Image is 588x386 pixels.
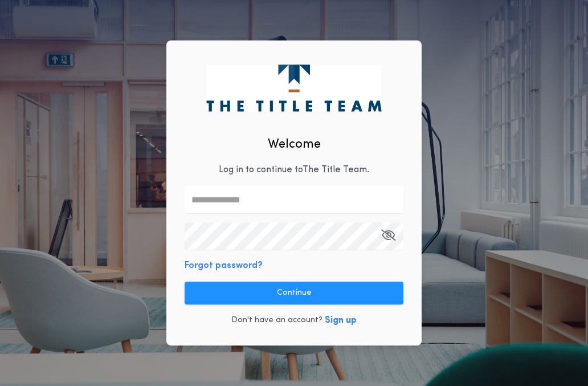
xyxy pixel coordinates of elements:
img: logo [206,64,381,111]
p: Don't have an account? [231,315,322,326]
button: Continue [185,282,403,304]
button: Sign up [325,314,357,327]
button: Forgot password? [185,259,263,273]
p: Log in to continue to The Title Team . [219,163,369,177]
h2: Welcome [268,135,321,154]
